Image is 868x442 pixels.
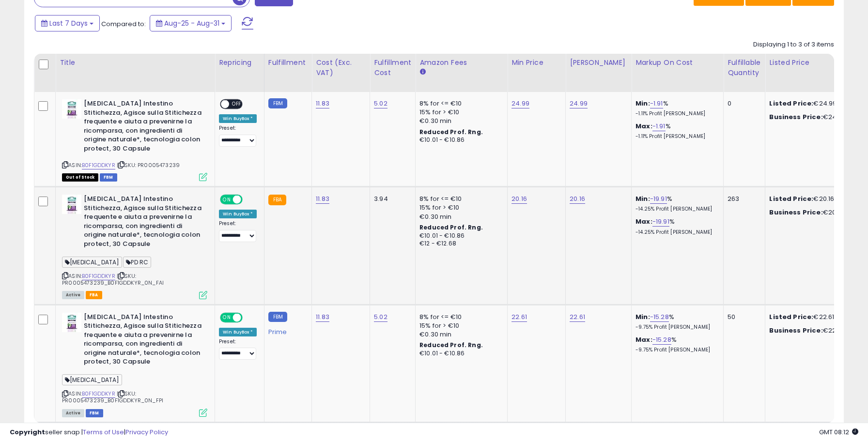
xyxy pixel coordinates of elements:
[62,99,207,180] div: ASIN:
[635,110,716,117] p: -1.11% Profit [PERSON_NAME]
[62,313,81,332] img: 41aWdHTeZ9L._SL40_.jpg
[819,427,858,437] span: 2025-09-8 08:12 GMT
[49,18,88,28] span: Last 7 Days
[650,312,669,322] a: -15.28
[728,58,761,78] div: Fulfillable Quantity
[769,113,850,122] div: €24.99
[62,257,122,268] span: [MEDICAL_DATA]
[650,99,663,108] a: -1.91
[219,220,257,242] div: Preset:
[10,428,168,437] div: seller snap | |
[100,173,117,182] span: FBM
[374,195,408,203] div: 3.94
[419,330,500,339] div: €0.30 min
[635,313,716,331] div: %
[164,18,219,28] span: Aug-25 - Aug-31
[419,136,500,144] div: €10.01 - €10.86
[316,58,366,78] div: Cost (Exc. VAT)
[635,133,716,140] p: -1.11% Profit [PERSON_NAME]
[511,58,561,68] div: Min Price
[268,98,287,108] small: FBM
[419,108,500,117] div: 15% for > €10
[86,409,103,417] span: FBM
[635,217,716,235] div: %
[125,427,168,437] a: Privacy Policy
[241,313,257,321] span: OFF
[84,195,201,251] b: [MEDICAL_DATA] Intestino Stitichezza, Agisce sulla Stitichezza frequente e aiuta a prevenirne la ...
[82,161,115,169] a: B0F1GDDKYR
[635,335,652,344] b: Max:
[570,99,588,108] a: 24.99
[62,173,98,182] span: All listings that are currently out of stock and unavailable for purchase on Amazon
[635,206,716,213] p: -14.25% Profit [PERSON_NAME]
[728,313,758,321] div: 50
[511,99,529,108] a: 24.99
[374,58,411,78] div: Fulfillment Cost
[635,99,716,117] div: %
[316,312,329,322] a: 11.83
[635,217,652,226] b: Max:
[769,99,813,108] b: Listed Price:
[62,272,164,287] span: | SKU: PR0005473239_B0F1GDDKYR_0N_FAI
[419,68,425,76] small: Amazon Fees.
[635,229,716,236] p: -14.25% Profit [PERSON_NAME]
[635,195,716,213] div: %
[419,58,503,68] div: Amazon Fees
[769,58,853,68] div: Listed Price
[84,99,201,155] b: [MEDICAL_DATA] Intestino Stitichezza, Agisce sulla Stitichezza frequente e aiuta a prevenirne la ...
[419,350,500,358] div: €10.01 - €10.86
[419,223,483,231] b: Reduced Prof. Rng.
[150,15,232,31] button: Aug-25 - Aug-31
[10,427,45,437] strong: Copyright
[62,291,84,299] span: All listings currently available for purchase on Amazon
[60,58,211,68] div: Title
[62,195,81,214] img: 41aWdHTeZ9L._SL40_.jpg
[268,58,308,68] div: Fulfillment
[635,122,716,140] div: %
[769,326,850,335] div: €22.61
[374,312,387,322] a: 5.02
[769,99,850,108] div: €24.99
[316,194,329,204] a: 11.83
[374,99,387,108] a: 5.02
[62,390,163,404] span: | SKU: PR0005473239_B0F1GDDKYR_0N_FPI
[419,203,500,212] div: 15% for > €10
[419,213,500,221] div: €0.30 min
[769,312,813,321] b: Listed Price:
[570,58,627,68] div: [PERSON_NAME]
[419,321,500,330] div: 15% for > €10
[652,335,671,345] a: -15.28
[221,196,233,204] span: ON
[728,99,758,108] div: 0
[117,161,180,169] span: | SKU: PR0005473239
[316,99,329,108] a: 11.83
[219,328,257,336] div: Win BuyBox *
[123,257,151,268] span: PD RC
[769,195,850,203] div: €20.16
[82,390,115,398] a: B0F1GDDKYR
[635,312,650,321] b: Min:
[268,195,286,205] small: FBA
[769,208,850,217] div: €20.16
[769,326,822,335] b: Business Price:
[652,122,666,131] a: -1.91
[268,324,304,336] div: Prime
[419,117,500,125] div: €0.30 min
[419,313,500,321] div: 8% for <= €10
[419,341,483,349] b: Reduced Prof. Rng.
[650,194,667,204] a: -19.91
[62,374,122,385] span: [MEDICAL_DATA]
[511,194,527,204] a: 20.16
[268,312,287,322] small: FBM
[35,15,100,31] button: Last 7 Days
[728,195,758,203] div: 263
[219,125,257,147] div: Preset:
[62,409,84,417] span: All listings currently available for purchase on Amazon
[570,194,585,204] a: 20.16
[84,313,201,369] b: [MEDICAL_DATA] Intestino Stitichezza, Agisce sulla Stitichezza frequente e aiuta a prevenirne la ...
[82,272,115,280] a: B0F1GDDKYR
[83,427,124,437] a: Terms of Use
[635,194,650,203] b: Min:
[635,122,652,131] b: Max:
[101,19,146,29] span: Compared to:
